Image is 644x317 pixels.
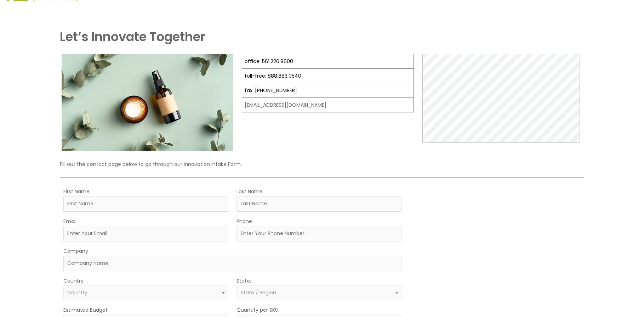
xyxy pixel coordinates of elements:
[63,276,85,285] label: Country:
[245,72,301,79] a: toll-free: 888.883.0540
[67,289,87,296] span: Country
[60,28,205,45] strong: Let’s Innovate Together
[236,226,401,241] input: Enter Your Phone Number
[245,87,297,94] a: fax: [PHONE_NUMBER]
[63,226,228,241] input: Enter Your Email
[236,217,252,226] label: Phone
[236,276,251,285] label: State:
[63,256,401,271] input: Company Name
[245,58,293,65] a: office: 561.226.8600
[236,187,263,196] label: Last Name
[62,54,234,151] img: Contact page image for private label skincare manufacturer Cosmetic solutions shows a skin care b...
[63,196,228,212] input: First Name
[242,98,414,112] td: [EMAIL_ADDRESS][DOMAIN_NAME]
[60,160,585,169] p: Fill out the contact page below to go through our Innovation Intake Form.
[63,217,76,226] label: Email
[236,196,401,212] input: Last Name
[236,305,278,315] label: Quantity per SKU
[63,305,108,315] label: Estimated Budget
[63,246,88,256] label: Company
[241,289,276,296] span: State / Region
[63,187,90,196] label: First Name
